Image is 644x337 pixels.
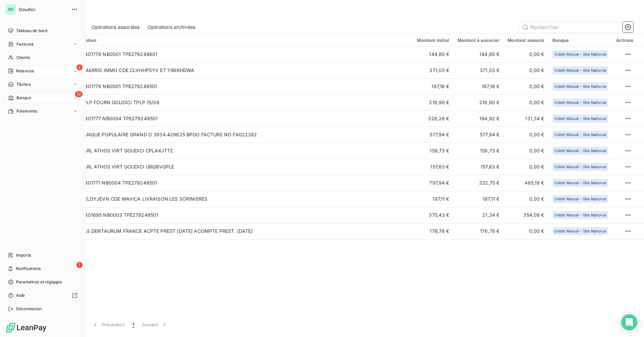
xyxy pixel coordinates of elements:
td: 465,19 € [503,175,548,191]
td: 0,00 € [503,46,548,62]
span: Crédit Mutuel - Site National [554,68,606,72]
td: 157,63 € [453,159,504,175]
div: Montant associé [507,38,544,43]
span: Notifications [16,266,41,272]
td: 371,03 € [453,62,504,78]
span: Crédit Mutuel - Site National [554,117,606,121]
td: 577,94 € [453,127,504,143]
td: 144,80 € [453,46,504,62]
div: Description [71,38,409,43]
td: 144,80 € [413,46,453,62]
td: 131,34 € [503,111,548,127]
span: Crédit Mutuel - Site National [554,197,606,201]
div: Montant initial [417,38,449,43]
img: Logo LeanPay [5,322,47,333]
td: REMCB01777 NB0004 TPE279249501 [67,111,413,127]
td: 0,00 € [503,78,548,94]
td: 187,11 € [413,191,453,207]
td: 218,90 € [453,94,504,111]
td: 158,73 € [453,143,504,159]
td: REMCB01778 NB0001 TPE279249601 [67,46,413,62]
td: 0,00 € [503,223,548,239]
td: 187,16 € [413,78,453,94]
td: 332,75 € [453,175,504,191]
button: 1 [128,318,138,332]
span: Crédit Mutuel - Site National [554,181,606,185]
span: Crédit Mutuel - Site National [554,52,606,56]
td: 176,78 € [453,223,504,239]
button: Suivant [138,318,172,332]
span: Relances [16,68,34,74]
td: REMCB01778 NB0001 TPE279249501 [67,78,413,94]
span: Paiements [16,108,37,114]
td: 218,90 € [413,94,453,111]
span: Paramètres et réglages [16,279,62,285]
td: 187,11 € [453,191,504,207]
td: 157,63 € [413,159,453,175]
td: 187,16 € [453,78,504,94]
a: Aide [5,290,80,301]
td: 0,00 € [503,191,548,207]
span: 12 [75,91,83,97]
span: Factures [16,41,34,47]
td: REMCB01695 NB0003 TPE279249501 [67,207,413,223]
td: 0,00 € [503,94,548,111]
td: 354,09 € [503,207,548,223]
span: Imports [16,252,31,258]
td: 176,78 € [413,223,453,239]
div: Open Intercom Messenger [621,314,637,330]
span: Goudici [19,7,67,12]
span: Crédit Mutuel - Site National [554,213,606,217]
td: 21,34 € [453,207,504,223]
td: VIR SAS DENTAURUM FRANCE ACPTE PREST [DATE] ACOMPTE PREST. [DATE] [67,223,413,239]
div: Montant à associer [458,38,500,43]
td: 326,26 € [413,111,453,127]
span: Opérations associées [92,24,140,30]
td: 797,94 € [413,175,453,191]
span: 2 [76,64,83,70]
span: Crédit Mutuel - Site National [554,84,606,88]
div: GO [5,4,16,15]
input: Rechercher [519,22,620,32]
td: 0,00 € [503,143,548,159]
span: Crédit Mutuel - Site National [554,229,606,233]
td: VIR BANQUE POPULAIRE GRAND O 3934.429625 BPGO FACTURE NO FA022382 [67,127,413,143]
span: 1 [76,262,83,268]
span: Crédit Mutuel - Site National [554,100,606,105]
span: Déconnexion [16,306,42,312]
span: Tableau de bord [16,28,47,34]
span: Crédit Mutuel - Site National [554,149,606,153]
td: 0,00 € [503,127,548,143]
td: VIR SARL ATHOS VIRT GOUDICI CPLAKJTTZ [67,143,413,159]
span: Clients [16,55,30,61]
td: 194,92 € [453,111,504,127]
td: 577,94 € [413,127,453,143]
td: 371,03 € [413,62,453,78]
span: Aide [16,292,25,298]
span: Tâches [16,81,31,87]
td: REF HELDYJEVN CDE MAVICA LIVRAISON LES SORINIERES [67,191,413,207]
td: 0,00 € [503,159,548,175]
span: 1 [132,321,134,328]
td: VIR TPLP FOURN GOUDICI TPLP 15/09 [67,94,413,111]
span: Crédit Mutuel - Site National [554,165,606,169]
div: Banque [552,38,608,43]
span: Crédit Mutuel - Site National [554,133,606,137]
td: 0,00 € [503,62,548,78]
td: VIR SARL ATHOS VIRT GOUDICI UBQBVGPLE [67,159,413,175]
td: REMCB01771 NB0004 TPE279249501 [67,175,413,191]
td: VIR AMARRIS IMMO CDE CLVHHPSYV ET YIBIKHDWA [67,62,413,78]
td: 375,43 € [413,207,453,223]
td: 158,73 € [413,143,453,159]
span: Opérations archivées [148,24,195,30]
span: Banque [16,95,31,101]
div: Actions [616,38,633,43]
button: Précédent [88,318,128,332]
